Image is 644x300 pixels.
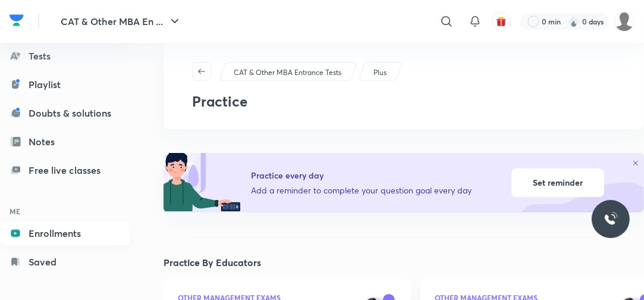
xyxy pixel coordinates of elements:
a: Plus [372,67,389,78]
img: Company Logo [10,11,24,29]
img: Srinjoy Niyogi [614,11,634,32]
h5: Practice every day [251,169,472,182]
img: avatar [496,16,507,27]
img: streak [568,15,580,27]
p: Plus [373,67,387,78]
button: avatar [492,12,511,31]
div: Set reminder [511,168,604,197]
a: CAT & Other MBA Entrance Tests [232,67,344,78]
p: CAT & Other MBA Entrance Tests [234,67,341,78]
button: CAT & Other MBA En ... [54,10,189,33]
h4: Practice By Educators [164,258,644,267]
p: Add a reminder to complete your question goal every day [251,184,472,196]
h2: Practice [192,93,615,110]
a: Company Logo [10,11,24,32]
img: ttu [604,212,618,226]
